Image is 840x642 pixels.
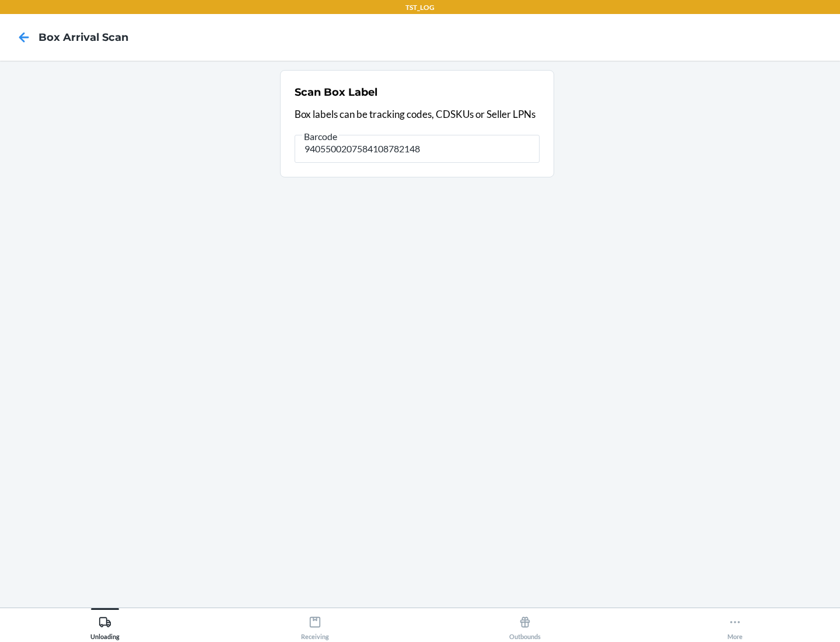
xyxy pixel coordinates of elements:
[302,131,339,142] span: Barcode
[405,2,435,13] p: TST_LOG
[301,611,329,640] div: Receiving
[295,107,540,122] p: Box labels can be tracking codes, CDSKUs or Seller LPNs
[90,611,120,640] div: Unloading
[727,611,743,640] div: More
[295,85,377,100] h2: Scan Box Label
[509,611,541,640] div: Outbounds
[420,608,630,640] button: Outbounds
[210,608,420,640] button: Receiving
[295,135,540,163] input: Barcode
[38,30,128,45] h4: Box Arrival Scan
[630,608,840,640] button: More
